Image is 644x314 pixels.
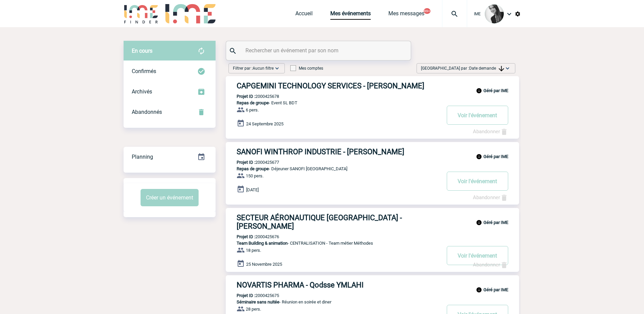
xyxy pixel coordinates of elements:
[233,65,274,72] span: Filtrer par :
[237,299,279,304] span: Séminaire sans nuitée
[124,82,216,102] div: Retrouvez ici tous les événements que vous avez décidé d'archiver
[237,100,269,105] span: Repas de groupe
[124,147,216,167] div: Retrouvez ici tous vos événements organisés par date et état d'avancement
[124,41,216,61] div: Retrouvez ici tous vos évènements avant confirmation
[246,173,263,178] span: 150 pers.
[483,287,508,292] b: Géré par IME
[499,66,504,71] img: arrow_downward.png
[244,46,395,55] input: Rechercher un événement par son nom
[226,147,519,156] a: SANOFI WINTHROP INDUSTRIE - [PERSON_NAME]
[237,293,255,298] b: Projet ID :
[226,299,440,304] p: - Réunion en soirée et diner
[226,241,440,246] p: - CENTRALISATION - Team métier Méthodes
[132,88,152,95] span: Archivés
[485,4,504,23] img: 101050-0.jpg
[483,154,508,159] b: Géré par IME
[237,160,255,165] b: Projet ID :
[237,213,440,230] h3: SECTEUR AÉRONAUTIQUE [GEOGRAPHIC_DATA] - [PERSON_NAME]
[246,248,261,253] span: 18 pers.
[447,172,508,191] button: Voir l'événement
[421,65,504,72] span: [GEOGRAPHIC_DATA] par :
[504,65,511,72] img: baseline_expand_more_white_24dp-b.png
[476,220,482,226] img: info_black_24dp.svg
[424,8,430,14] button: 99+
[246,107,259,112] span: 6 pers.
[226,94,279,99] p: 2000425678
[274,65,280,72] img: baseline_expand_more_white_24dp-b.png
[237,82,440,90] h3: CAPGEMINI TECHNOLOGY SERVICES - [PERSON_NAME]
[141,189,199,206] button: Créer un événement
[226,234,279,239] p: 2000425676
[124,102,216,122] div: Retrouvez ici tous vos événements annulés
[226,82,519,90] a: CAPGEMINI TECHNOLOGY SERVICES - [PERSON_NAME]
[295,10,313,20] a: Accueil
[237,281,440,289] h3: NOVARTIS PHARMA - Qodsse YMLAHI
[237,94,255,99] b: Projet ID :
[476,154,482,160] img: info_black_24dp.svg
[476,88,482,94] img: info_black_24dp.svg
[226,160,279,165] p: 2000425677
[246,187,259,192] span: [DATE]
[226,100,440,105] p: - Event SL BDT
[290,66,323,71] label: Mes comptes
[132,68,156,74] span: Confirmés
[237,166,269,171] span: Repas de groupe
[483,220,508,225] b: Géré par IME
[330,10,371,20] a: Mes événements
[473,194,508,200] a: Abandonner
[237,241,288,246] span: Team Building & animation
[476,287,482,293] img: info_black_24dp.svg
[237,147,440,156] h3: SANOFI WINTHROP INDUSTRIE - [PERSON_NAME]
[473,128,508,135] a: Abandonner
[388,10,424,20] a: Mes messages
[447,106,508,125] button: Voir l'événement
[447,246,508,265] button: Voir l'événement
[483,88,508,93] b: Géré par IME
[132,48,152,54] span: En cours
[237,234,255,239] b: Projet ID :
[226,213,519,230] a: SECTEUR AÉRONAUTIQUE [GEOGRAPHIC_DATA] - [PERSON_NAME]
[253,66,274,71] span: Aucun filtre
[226,166,440,171] p: - Déjeuner SANOFI [GEOGRAPHIC_DATA]
[246,307,261,312] span: 28 pers.
[246,262,282,267] span: 25 Novembre 2025
[226,293,279,298] p: 2000425675
[469,66,504,71] span: Date demande
[226,281,519,289] a: NOVARTIS PHARMA - Qodsse YMLAHI
[246,121,283,126] span: 24 Septembre 2025
[132,154,153,160] span: Planning
[124,4,159,23] img: IME-Finder
[132,109,162,115] span: Abandonnés
[474,12,481,16] span: IME
[473,262,508,268] a: Abandonner
[124,146,216,167] a: Planning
